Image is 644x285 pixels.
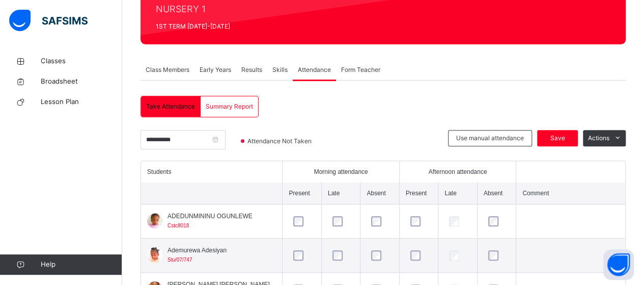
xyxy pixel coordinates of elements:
th: Late [438,183,477,204]
button: Open asap [603,249,634,280]
th: Absent [360,183,399,204]
th: Late [321,183,360,204]
span: Help [41,260,122,270]
span: Take Attendance [146,102,195,111]
span: Ademurewa Adesiyan [167,246,227,255]
th: Comment [516,183,625,204]
span: Attendance Not Taken [246,137,315,146]
img: safsims [9,10,88,31]
th: Present [399,183,438,204]
span: 1ST TERM [DATE]-[DATE] [156,22,317,31]
span: Lesson Plan [41,97,122,107]
span: Classes [41,56,122,66]
span: Form Teacher [341,65,380,74]
span: Save [545,134,570,143]
span: Cstc8018 [167,223,189,228]
th: Present [283,183,321,204]
span: Stu/07/747 [167,257,192,263]
span: Attendance [298,65,331,74]
span: Class Members [146,65,189,74]
span: Summary Report [206,102,253,111]
span: Actions [588,134,609,143]
span: Broadsheet [41,76,122,87]
th: Absent [477,183,516,204]
span: Morning attendance [314,167,368,176]
span: Early Years [200,65,231,74]
span: Results [241,65,262,74]
span: Afternoon attendance [429,167,487,176]
span: Use manual attendance [456,134,524,143]
span: Skills [272,65,288,74]
span: ADEDUNMININU OGUNLEWE [167,212,253,221]
th: Students [141,161,283,183]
